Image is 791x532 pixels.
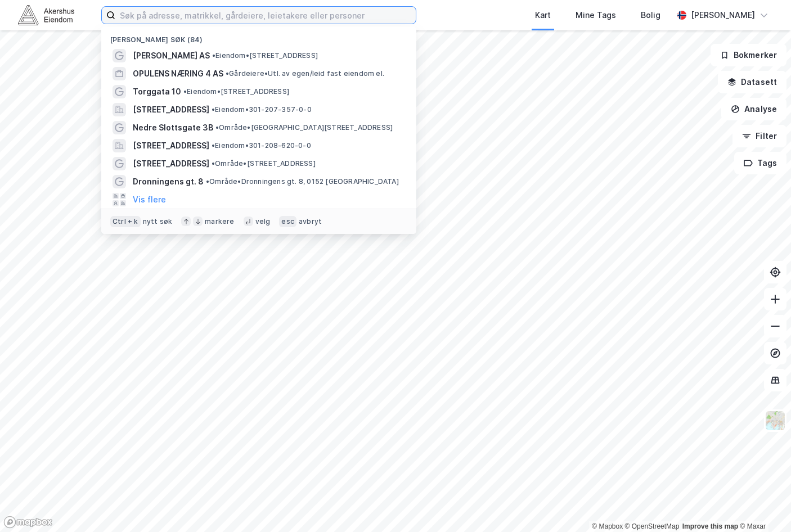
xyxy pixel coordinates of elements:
span: Område • Dronningens gt. 8, 0152 [GEOGRAPHIC_DATA] [206,177,399,186]
button: Filter [732,125,786,147]
a: Mapbox [592,522,623,530]
div: Bolig [641,8,660,22]
button: Bokmerker [711,44,786,66]
div: avbryt [299,217,322,226]
span: Gårdeiere • Utl. av egen/leid fast eiendom el. [226,69,384,78]
span: Eiendom • [STREET_ADDRESS] [183,87,289,96]
iframe: Chat Widget [735,478,791,532]
div: [PERSON_NAME] søk (84) [101,26,416,47]
div: Kart [535,8,551,22]
div: esc [279,216,296,227]
input: Søk på adresse, matrikkel, gårdeiere, leietakere eller personer [115,7,416,24]
span: Område • [GEOGRAPHIC_DATA][STREET_ADDRESS] [215,123,393,132]
span: [STREET_ADDRESS] [133,103,209,116]
span: OPULENS NÆRING 4 AS [133,67,223,80]
span: Torggata 10 [133,85,181,98]
span: • [212,105,215,114]
span: Dronningens gt. 8 [133,175,204,188]
span: Eiendom • 301-208-620-0-0 [212,141,311,150]
img: akershus-eiendom-logo.9091f326c980b4bce74ccdd9f866810c.svg [18,5,74,25]
a: Mapbox homepage [3,516,53,529]
button: Vis flere [133,193,166,206]
button: Analyse [721,98,786,120]
span: • [183,87,187,96]
span: [PERSON_NAME] AS [133,49,210,62]
a: Improve this map [682,522,738,530]
span: Eiendom • 301-207-357-0-0 [212,105,312,114]
span: • [226,69,229,78]
span: [STREET_ADDRESS] [133,139,209,152]
span: Nedre Slottsgate 3B [133,121,213,134]
a: OpenStreetMap [625,522,680,530]
div: nytt søk [143,217,173,226]
div: velg [255,217,271,226]
div: Kontrollprogram for chat [735,478,791,532]
span: Eiendom • [STREET_ADDRESS] [212,51,318,60]
div: Ctrl + k [110,216,141,227]
span: • [212,141,215,150]
img: Z [765,410,786,431]
span: • [212,159,215,168]
span: • [215,123,219,132]
span: Område • [STREET_ADDRESS] [212,159,316,168]
div: [PERSON_NAME] [691,8,755,22]
div: Mine Tags [576,8,616,22]
div: markere [205,217,234,226]
button: Tags [734,152,786,174]
span: • [206,177,209,186]
span: • [212,51,215,60]
button: Datasett [718,71,786,93]
span: [STREET_ADDRESS] [133,157,209,170]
